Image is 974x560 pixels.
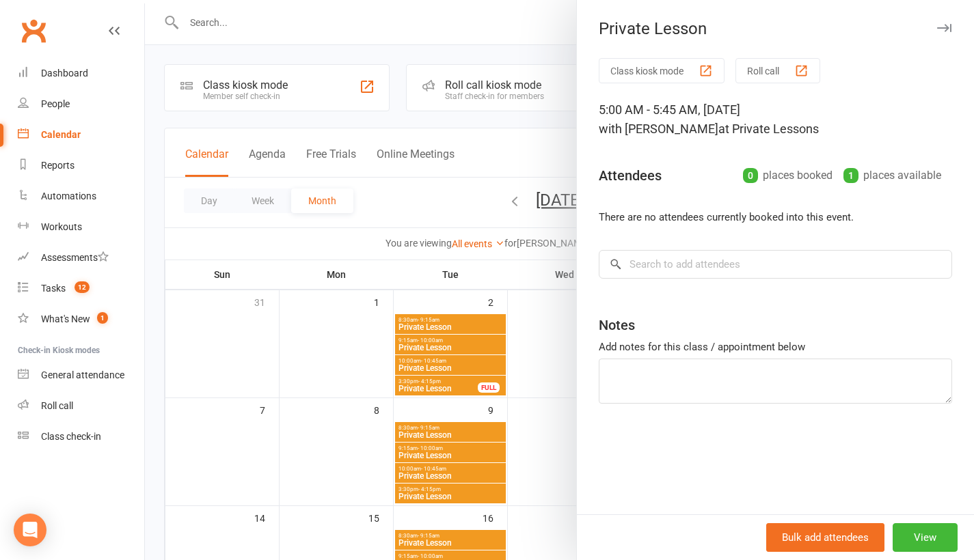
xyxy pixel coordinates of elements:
div: 5:00 AM - 5:45 AM, [DATE] [599,100,952,139]
span: at Private Lessons [718,122,819,136]
div: Workouts [41,221,82,232]
div: 0 [743,168,758,183]
span: 1 [97,312,108,324]
div: What's New [41,313,90,324]
input: Search to add attendees [599,250,952,279]
div: Dashboard [41,68,88,79]
div: Reports [41,160,75,171]
a: Clubworx [16,14,51,48]
button: Class kiosk mode [599,58,725,83]
div: Assessments [41,252,109,263]
div: Private Lesson [577,19,974,38]
a: Dashboard [18,58,144,89]
div: Calendar [41,129,81,140]
a: Automations [18,181,144,212]
div: Roll call [41,400,73,411]
button: Bulk add attendees [766,523,884,552]
div: places available [843,166,941,185]
div: People [41,98,70,109]
div: 1 [843,168,858,183]
button: View [893,523,958,552]
a: Tasks 12 [18,273,144,304]
div: Class check-in [41,431,101,442]
button: Roll call [735,58,820,83]
a: Roll call [18,391,144,421]
a: What's New1 [18,304,144,335]
div: Open Intercom Messenger [14,514,46,546]
span: with [PERSON_NAME] [599,122,718,136]
a: General attendance kiosk mode [18,360,144,391]
a: Reports [18,150,144,181]
a: Calendar [18,120,144,150]
div: Notes [599,316,635,335]
span: 12 [75,281,90,293]
a: People [18,89,144,120]
div: Automations [41,191,96,201]
div: General attendance [41,369,124,380]
div: places booked [743,166,833,185]
div: Add notes for this class / appointment below [599,339,952,355]
a: Class kiosk mode [18,421,144,452]
a: Assessments [18,242,144,273]
li: There are no attendees currently booked into this event. [599,209,952,225]
div: Attendees [599,166,662,185]
div: Tasks [41,283,66,294]
a: Workouts [18,212,144,242]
